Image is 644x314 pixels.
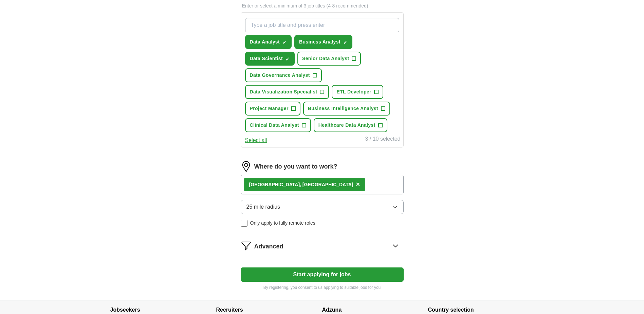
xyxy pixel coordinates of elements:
[250,220,315,227] span: Only apply to fully remote roles
[302,55,349,62] span: Senior Data Analyst
[245,118,311,132] button: Clinical Data Analyst
[241,240,252,251] img: filter
[303,102,390,116] button: Business Intelligence Analyst
[245,18,399,32] input: Type a job title and press enter
[299,38,341,46] span: Business Analyst
[286,56,290,62] span: ✓
[356,180,360,188] span: ×
[343,40,347,45] span: ✓
[314,118,387,132] button: Healthcare Data Analyst
[282,40,287,45] span: ✓
[245,102,300,116] button: Project Manager
[250,55,283,62] span: Data Scientist
[241,284,404,291] p: By registering, you consent to us applying to suitable jobs for you
[254,162,337,171] label: Where do you want to work?
[241,2,404,10] p: Enter or select a minimum of 3 job titles (4-8 recommended)
[365,135,400,144] div: 3 / 10 selected
[245,85,329,99] button: Data Visualization Specialist
[336,88,371,95] span: ETL Developer
[254,242,283,251] span: Advanced
[245,136,267,144] button: Select all
[246,203,280,211] span: 25 mile radius
[250,38,280,46] span: Data Analyst
[241,267,404,282] button: Start applying for jobs
[245,68,322,82] button: Data Governance Analyst
[294,35,352,49] button: Business Analyst✓
[250,72,310,79] span: Data Governance Analyst
[250,88,317,95] span: Data Visualization Specialist
[245,35,292,49] button: Data Analyst✓
[241,220,247,227] input: Only apply to fully remote roles
[318,122,375,129] span: Healthcare Data Analyst
[241,161,252,172] img: location.png
[245,52,295,66] button: Data Scientist✓
[332,85,383,99] button: ETL Developer
[250,105,289,112] span: Project Manager
[356,179,360,190] button: ×
[250,122,299,129] span: Clinical Data Analyst
[297,52,361,66] button: Senior Data Analyst
[308,105,378,112] span: Business Intelligence Analyst
[241,200,404,214] button: 25 mile radius
[249,181,353,188] div: [GEOGRAPHIC_DATA], [GEOGRAPHIC_DATA]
